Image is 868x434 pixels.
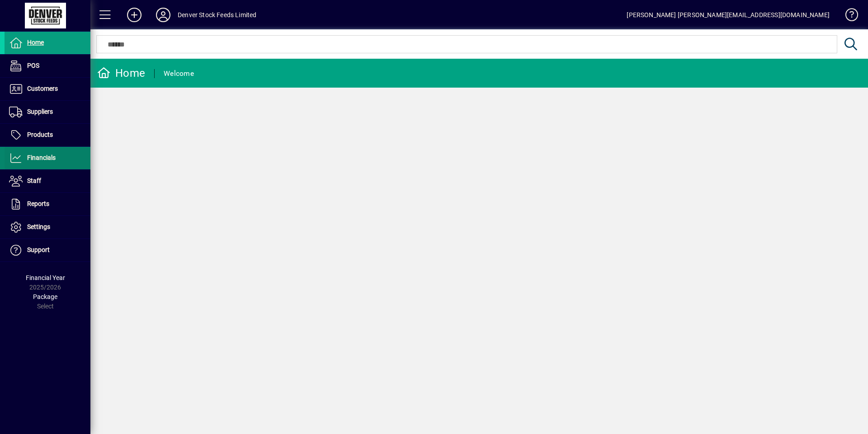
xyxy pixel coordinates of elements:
span: Products [27,131,53,138]
span: Financials [27,154,56,161]
span: Suppliers [27,108,53,115]
div: Welcome [164,66,194,81]
div: [PERSON_NAME] [PERSON_NAME][EMAIL_ADDRESS][DOMAIN_NAME] [627,8,830,22]
a: Reports [5,193,90,215]
span: Reports [27,200,49,207]
a: POS [5,55,90,77]
a: Staff [5,170,90,192]
div: Denver Stock Feeds Limited [178,8,257,22]
button: Profile [149,7,178,23]
span: Package [33,293,57,300]
span: POS [27,62,39,69]
button: Add [120,7,149,23]
a: Products [5,124,90,146]
div: Home [97,66,145,80]
span: Support [27,246,50,253]
span: Staff [27,177,41,184]
a: Financials [5,147,90,169]
span: Financial Year [26,274,65,281]
a: Knowledge Base [839,2,857,31]
a: Suppliers [5,101,90,123]
a: Support [5,239,90,261]
span: Home [27,39,44,46]
span: Settings [27,223,50,230]
a: Settings [5,216,90,238]
a: Customers [5,78,90,100]
span: Customers [27,85,58,92]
